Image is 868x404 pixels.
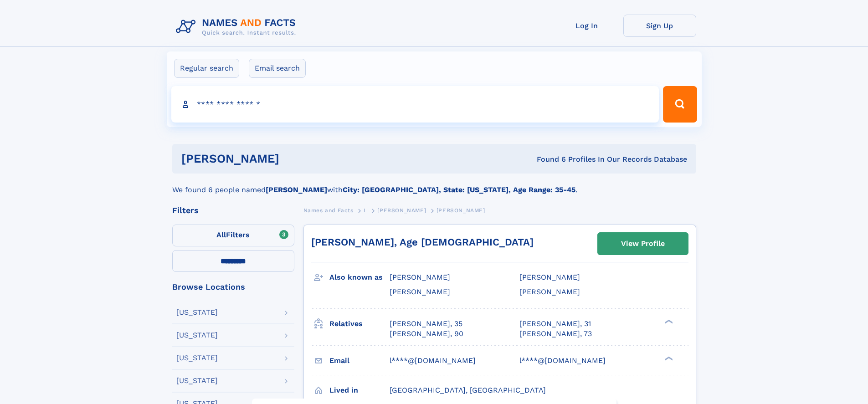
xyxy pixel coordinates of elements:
[519,329,592,339] a: [PERSON_NAME], 73
[176,377,218,384] div: [US_STATE]
[216,230,226,239] span: All
[390,329,463,339] a: [PERSON_NAME], 90
[663,86,697,123] button: Search Button
[329,383,390,398] h3: Lived in
[329,270,390,285] h3: Also known as
[172,206,294,215] div: Filters
[390,273,450,281] span: [PERSON_NAME]
[390,386,546,394] span: [GEOGRAPHIC_DATA], [GEOGRAPHIC_DATA]
[437,207,485,214] span: [PERSON_NAME]
[550,15,623,37] a: Log In
[408,154,687,164] div: Found 6 Profiles In Our Records Database
[181,153,408,164] h1: [PERSON_NAME]
[519,319,591,329] a: [PERSON_NAME], 31
[329,353,390,368] h3: Email
[174,59,239,78] label: Regular search
[266,185,327,194] b: [PERSON_NAME]
[172,225,294,246] label: Filters
[249,59,306,78] label: Email search
[176,354,218,362] div: [US_STATE]
[663,318,673,324] div: ❯
[364,205,367,216] a: L
[343,185,575,194] b: City: [GEOGRAPHIC_DATA], State: [US_STATE], Age Range: 35-45
[303,205,354,216] a: Names and Facts
[663,355,673,361] div: ❯
[623,15,696,37] a: Sign Up
[176,332,218,339] div: [US_STATE]
[377,205,426,216] a: [PERSON_NAME]
[377,207,426,214] span: [PERSON_NAME]
[171,86,659,123] input: search input
[176,309,218,316] div: [US_STATE]
[390,319,462,329] a: [PERSON_NAME], 35
[172,283,294,291] div: Browse Locations
[519,287,580,296] span: [PERSON_NAME]
[172,15,303,39] img: Logo Names and Facts
[621,233,665,254] div: View Profile
[329,316,390,332] h3: Relatives
[364,207,367,214] span: L
[519,273,580,281] span: [PERSON_NAME]
[311,236,534,248] a: [PERSON_NAME], Age [DEMOGRAPHIC_DATA]
[390,287,450,296] span: [PERSON_NAME]
[172,174,696,195] div: We found 6 people named with .
[598,233,688,255] a: View Profile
